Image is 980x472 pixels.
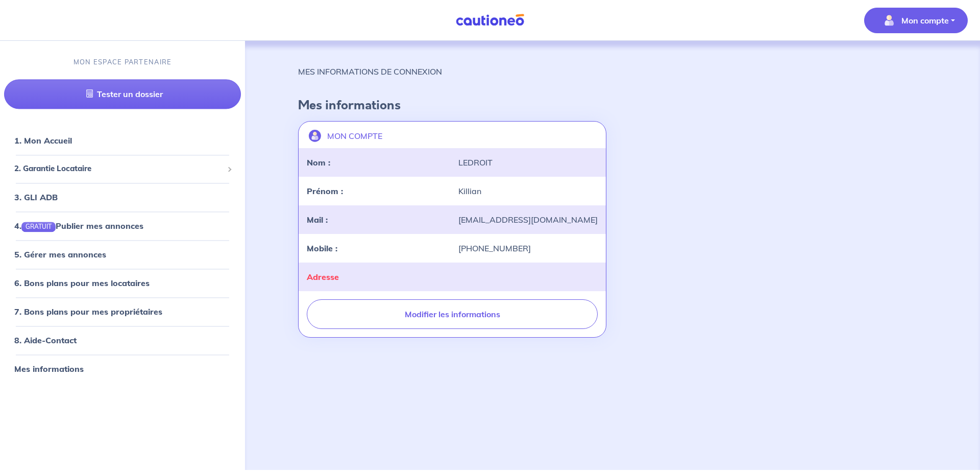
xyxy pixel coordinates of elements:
[4,80,241,109] a: Tester un dossier
[452,14,528,27] img: Cautioneo
[4,216,241,236] div: 4.GRATUITPublier mes annonces
[298,98,927,113] h4: Mes informations
[452,185,604,197] div: Killian
[14,364,84,374] a: Mes informations
[881,12,897,29] img: illu_account_valid_menu.svg
[307,186,343,196] strong: Prénom :
[4,244,241,265] div: 5. Gérer mes annonces
[4,273,241,293] div: 6. Bons plans pour mes locataires
[307,272,339,282] strong: Adresse
[14,192,58,202] a: 3. GLI ADB
[14,306,162,317] a: 7. Bons plans pour mes propriétaires
[4,359,241,379] div: Mes informations
[307,157,330,168] strong: Nom :
[327,130,382,142] p: MON COMPTE
[4,301,241,322] div: 7. Bons plans pour mes propriétaires
[14,136,72,146] a: 1. Mon Accueil
[452,242,604,254] div: [PHONE_NUMBER]
[73,57,172,67] p: MON ESPACE PARTENAIRE
[4,131,241,151] div: 1. Mon Accueil
[901,14,949,27] p: Mon compte
[4,187,241,207] div: 3. GLI ADB
[14,335,77,345] a: 8. Aide-Contact
[307,243,337,253] strong: Mobile :
[309,130,321,142] img: illu_account.svg
[307,215,328,225] strong: Mail :
[14,249,106,259] a: 5. Gérer mes annonces
[864,8,968,33] button: illu_account_valid_menu.svgMon compte
[4,330,241,350] div: 8. Aide-Contact
[14,221,143,231] a: 4.GRATUITPublier mes annonces
[14,163,223,175] span: 2. Garantie Locataire
[452,156,604,169] div: LEDROIT
[298,65,442,78] p: MES INFORMATIONS DE CONNEXION
[452,214,604,226] div: [EMAIL_ADDRESS][DOMAIN_NAME]
[307,299,598,329] button: Modifier les informations
[14,278,150,288] a: 6. Bons plans pour mes locataires
[4,159,241,179] div: 2. Garantie Locataire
